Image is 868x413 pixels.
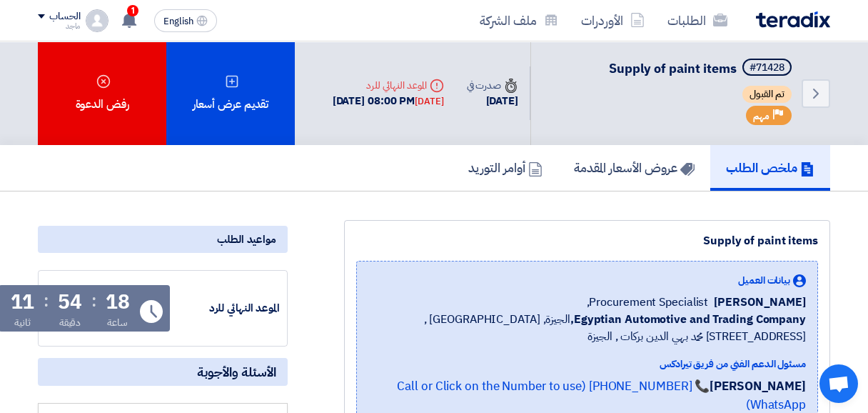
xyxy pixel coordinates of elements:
div: مواعيد الطلب [38,226,288,253]
span: English [163,16,193,26]
span: مهم [753,109,769,123]
div: ساعة [107,315,128,330]
a: ملف الشركة [468,4,570,37]
div: تقديم عرض أسعار [166,41,295,145]
div: صدرت في [467,78,518,93]
a: أوامر التوريد [453,145,558,191]
div: #71428 [750,63,784,73]
h5: أوامر التوريد [468,159,542,176]
div: ثانية [14,315,31,330]
span: الجيزة, [GEOGRAPHIC_DATA] ,[STREET_ADDRESS] محمد بهي الدين بركات , الجيزة [368,311,806,345]
a: ملخص الطلب [710,145,830,191]
div: الموعد النهائي للرد [173,300,280,317]
h5: ملخص الطلب [726,159,814,176]
div: الحساب [49,11,80,23]
span: تم القبول [742,86,792,103]
h5: Supply of paint items [609,59,794,79]
div: الموعد النهائي للرد [333,78,444,93]
div: 18 [106,292,130,312]
strong: [PERSON_NAME] [710,377,806,395]
div: مسئول الدعم الفني من فريق تيرادكس [368,357,806,372]
h5: عروض الأسعار المقدمة [574,159,695,176]
div: Supply of paint items [356,232,818,249]
div: [DATE] [467,93,518,109]
div: 54 [58,292,82,312]
a: الطلبات [656,4,739,37]
img: Teradix logo [756,11,830,28]
div: [DATE] [415,94,443,109]
div: 11 [11,292,35,312]
div: : [44,288,49,314]
span: الأسئلة والأجوبة [197,364,276,380]
span: بيانات العميل [738,273,790,288]
div: [DATE] 08:00 PM [333,93,444,109]
span: Procurement Specialist, [587,294,709,311]
img: profile_test.png [86,9,108,32]
button: English [154,9,217,32]
div: : [91,288,96,314]
div: دقيقة [59,315,81,330]
span: [PERSON_NAME] [714,294,806,311]
span: 1 [127,5,138,16]
b: Egyptian Automotive and Trading Company, [570,311,806,328]
div: ماجد [38,22,80,30]
div: رفض الدعوة [38,41,166,145]
span: Supply of paint items [609,59,737,78]
div: Open chat [819,364,858,403]
a: عروض الأسعار المقدمة [558,145,710,191]
a: الأوردرات [570,4,656,37]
